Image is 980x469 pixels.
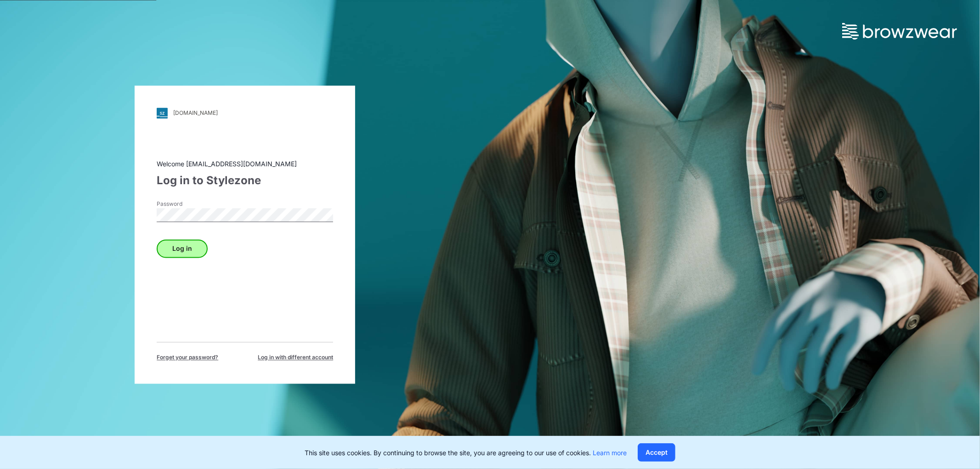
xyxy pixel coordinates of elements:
div: [DOMAIN_NAME] [173,110,218,117]
div: Log in to Stylezone [157,172,333,189]
span: Forget your password? [157,353,218,362]
div: Welcome [EMAIL_ADDRESS][DOMAIN_NAME] [157,159,333,169]
img: svg+xml;base64,PHN2ZyB3aWR0aD0iMjgiIGhlaWdodD0iMjgiIHZpZXdCb3g9IjAgMCAyOCAyOCIgZmlsbD0ibm9uZSIgeG... [157,107,168,119]
button: Log in [157,239,208,258]
p: This site uses cookies. By continuing to browse the site, you are agreeing to our use of cookies. [305,448,627,458]
label: Password [157,200,221,208]
span: Log in with different account [258,353,333,362]
button: Accept [638,443,675,462]
a: Learn more [593,449,627,457]
a: [DOMAIN_NAME] [157,107,333,119]
img: browzwear-logo.73288ffb.svg [842,23,957,40]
